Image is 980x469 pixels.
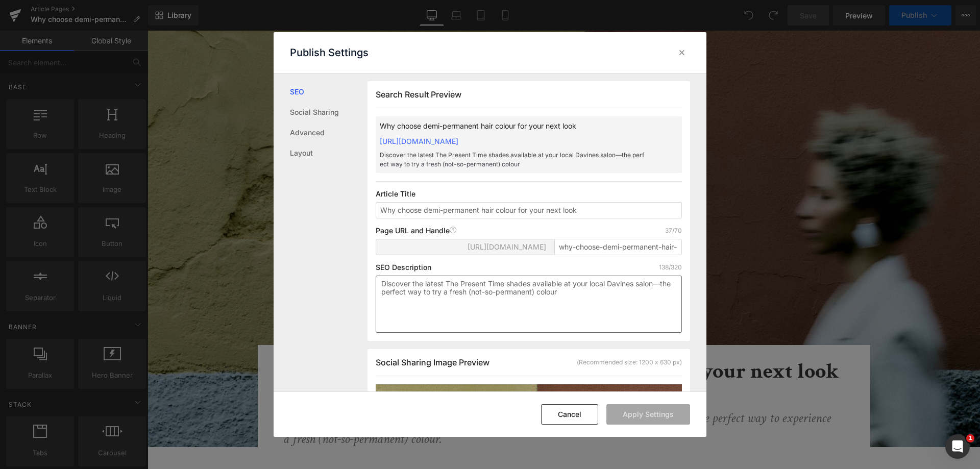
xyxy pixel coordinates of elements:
div: (Recommended size: 1200 x 630 px) [577,358,682,367]
a: Social Sharing [290,102,367,122]
p: 37/70 [665,227,682,235]
iframe: Intercom live chat [945,434,970,459]
span: Search Result Preview [376,89,461,100]
p: SEO Description [376,263,431,271]
p: Publish Settings [290,46,369,59]
p: Page URL and Handle [376,227,457,235]
span: 1 [966,434,974,442]
input: Enter article title... [554,239,682,255]
b: Why choose demi-permanent hair colour for your next look [136,327,691,355]
span: Social Sharing Image Preview [376,357,489,367]
p: 138/320 [659,263,682,271]
button: Apply Settings [606,404,690,425]
i: Discover the latest The Present Time nuances available at your local Davines salon — the perfect ... [136,379,683,417]
p: Discover the latest The Present Time shades available at your local Davines salon—the perfect way... [380,151,645,169]
a: Advanced [290,122,367,143]
a: [URL][DOMAIN_NAME] [380,137,458,145]
input: Enter your page title... [376,202,682,218]
span: [URL][DOMAIN_NAME] [468,243,546,251]
a: Layout [290,143,367,163]
button: Cancel [541,404,598,425]
a: SEO [290,82,367,102]
p: Why choose demi-permanent hair colour for your next look [380,120,645,132]
p: Article Title [376,190,682,198]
